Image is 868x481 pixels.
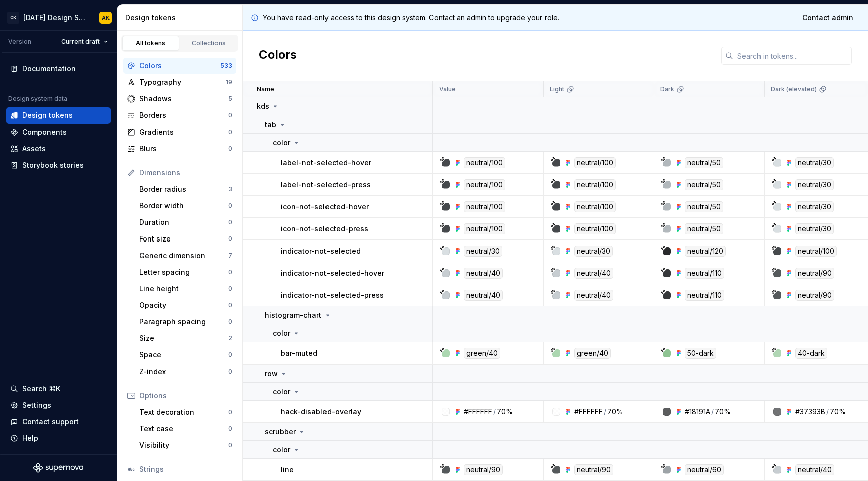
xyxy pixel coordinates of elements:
[220,62,232,70] div: 533
[439,85,456,93] p: Value
[464,246,502,257] div: neutral/30
[135,214,236,230] a: Duration0
[685,223,723,234] div: neutral/50
[464,157,505,168] div: neutral/100
[711,407,714,417] div: /
[6,430,111,446] button: Help
[464,179,505,190] div: neutral/100
[604,407,606,417] div: /
[273,387,290,397] p: color
[464,201,505,212] div: neutral/100
[135,347,236,363] a: Space0
[685,464,724,475] div: neutral/60
[281,348,317,358] p: bar-muted
[139,251,228,261] div: Generic dimension
[257,85,274,93] p: Name
[139,110,228,121] div: Borders
[228,128,232,136] div: 0
[139,77,226,87] div: Typography
[123,91,236,107] a: Shadows5
[139,144,228,154] div: Blurs
[139,168,232,178] div: Dimensions
[135,231,236,247] a: Font size0
[574,464,613,475] div: neutral/90
[139,61,220,71] div: Colors
[281,246,361,256] p: indicator-not-selected
[22,384,60,394] div: Search ⌘K
[257,101,269,111] p: kds
[184,39,234,47] div: Collections
[33,463,83,473] a: Supernova Logo
[228,425,232,433] div: 0
[139,317,228,327] div: Paragraph spacing
[464,268,503,279] div: neutral/40
[281,224,368,234] p: icon-not-selected-press
[574,246,613,257] div: neutral/30
[228,235,232,243] div: 0
[228,268,232,276] div: 0
[228,301,232,309] div: 0
[102,14,110,22] div: AK
[685,268,724,279] div: neutral/110
[22,400,51,410] div: Settings
[228,145,232,153] div: 0
[464,464,503,475] div: neutral/90
[550,85,564,93] p: Light
[139,201,228,211] div: Border width
[281,180,371,190] p: label-not-selected-press
[123,58,236,74] a: Colors533
[830,407,846,417] div: 70%
[228,202,232,210] div: 0
[139,127,228,137] div: Gradients
[795,290,834,301] div: neutral/90
[265,310,321,320] p: histogram-chart
[281,202,369,212] p: icon-not-selected-hover
[139,391,232,401] div: Options
[281,268,384,278] p: indicator-not-selected-hover
[123,124,236,140] a: Gradients0
[22,433,38,443] div: Help
[265,119,276,130] p: tab
[6,141,111,157] a: Assets
[8,38,31,46] div: Version
[464,348,500,359] div: green/40
[8,95,67,103] div: Design system data
[795,223,834,234] div: neutral/30
[23,13,87,23] div: [DATE] Design System
[228,408,232,416] div: 0
[795,157,834,168] div: neutral/30
[795,246,837,257] div: neutral/100
[574,223,616,234] div: neutral/100
[135,330,236,346] a: Size2
[123,141,236,157] a: Blurs0
[281,158,371,168] p: label-not-selected-hover
[61,38,100,46] span: Current draft
[139,94,228,104] div: Shadows
[733,47,852,65] input: Search in tokens...
[135,421,236,437] a: Text case0
[135,264,236,280] a: Letter spacing0
[281,407,361,417] p: hack-disabled-overlay
[795,348,827,359] div: 40-dark
[574,201,616,212] div: neutral/100
[771,85,817,93] p: Dark (elevated)
[228,252,232,260] div: 7
[6,61,111,77] a: Documentation
[57,35,113,49] button: Current draft
[126,39,176,47] div: All tokens
[265,369,278,379] p: row
[6,397,111,413] a: Settings
[795,407,825,417] div: #37393B
[574,268,613,279] div: neutral/40
[22,127,67,137] div: Components
[281,290,384,300] p: indicator-not-selected-press
[22,64,76,74] div: Documentation
[123,107,236,124] a: Borders0
[22,144,46,154] div: Assets
[139,300,228,310] div: Opacity
[574,179,616,190] div: neutral/100
[574,348,611,359] div: green/40
[123,74,236,90] a: Typography19
[493,407,496,417] div: /
[139,333,228,343] div: Size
